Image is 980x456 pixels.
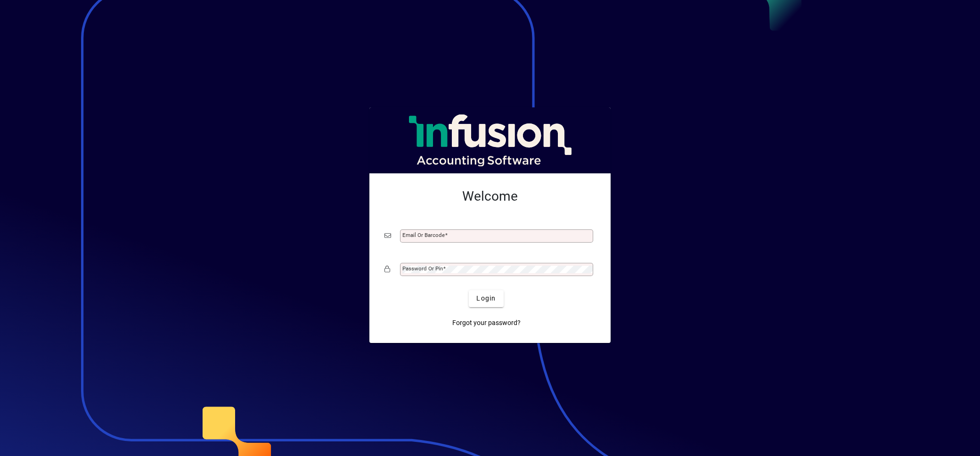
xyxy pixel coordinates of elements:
[402,232,445,238] mat-label: Email or Barcode
[449,315,524,332] a: Forgot your password?
[402,265,443,272] mat-label: Password or Pin
[469,290,503,307] button: Login
[384,188,596,204] h2: Welcome
[452,318,521,328] span: Forgot your password?
[476,293,496,303] span: Login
